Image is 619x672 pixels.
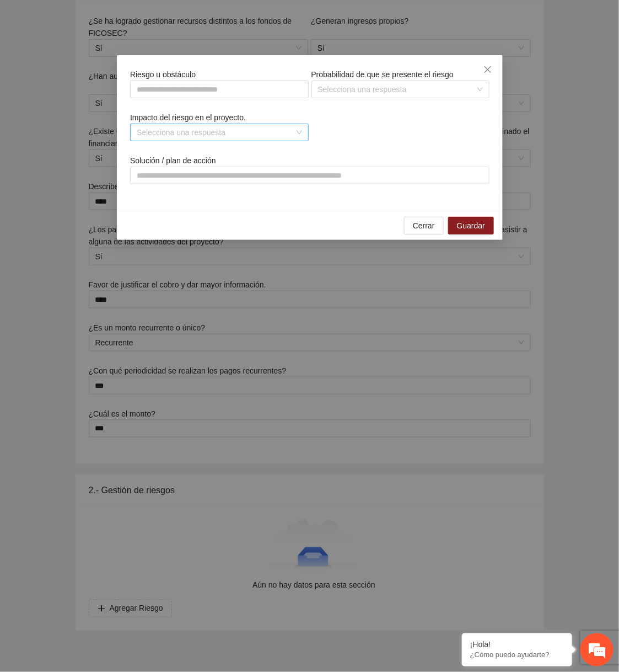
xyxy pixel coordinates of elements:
[6,301,210,340] textarea: Escriba su mensaje y pulse “Intro”
[470,651,564,659] p: ¿Cómo puedo ayudarte?
[57,56,185,71] div: Chatee con nosotros ahora
[456,220,485,232] span: Guardar
[130,113,250,122] span: Impacto del riesgo en el proyecto.
[64,147,152,259] span: Estamos en línea.
[470,641,564,649] div: ¡Hola!
[130,70,200,79] span: Riesgo u obstáculo
[181,6,207,32] div: Minimizar ventana de chat en vivo
[483,65,492,74] span: close
[311,70,457,79] span: Probabilidad de que se presente el riesgo
[448,217,493,234] button: Guardar
[403,217,443,234] button: Cerrar
[412,220,434,232] span: Cerrar
[473,55,503,85] button: Close
[130,156,220,165] span: Solución / plan de acción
